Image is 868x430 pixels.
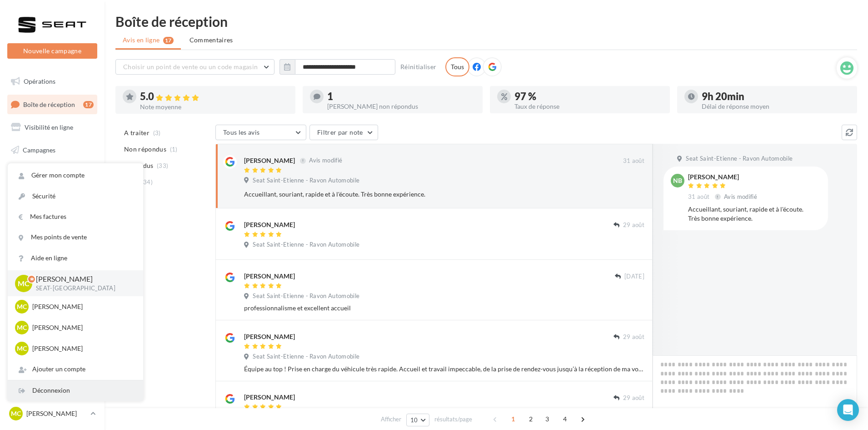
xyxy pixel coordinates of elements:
[623,157,644,165] span: 31 août
[32,302,132,311] p: [PERSON_NAME]
[244,393,295,402] div: [PERSON_NAME]
[83,101,94,108] div: 17
[8,186,143,207] a: Sécurité
[18,278,30,288] span: MC
[688,205,821,223] div: Accueillant, souriant, rapide et à l'écoute. Très bonne expérience.
[8,380,143,401] div: Déconnexion
[702,91,850,101] div: 9h 20min
[253,353,359,361] span: Seat Saint-Etienne - Ravon Automobile
[17,344,27,353] span: MC
[124,128,150,137] span: A traiter
[23,100,75,108] span: Boîte de réception
[8,227,143,248] a: Mes points de vente
[724,193,757,200] span: Avis modifié
[8,165,143,186] a: Gérer mon compte
[253,241,359,249] span: Seat Saint-Etienne - Ravon Automobile
[26,409,87,418] p: [PERSON_NAME]
[23,146,55,154] span: Campagnes
[688,174,759,180] div: [PERSON_NAME]
[410,416,418,424] span: 10
[5,231,99,258] a: PLV et print personnalisable
[244,364,644,374] div: Équipe au top ! Prise en charge du véhicule très rapide. Accueil et travail impeccable, de la pri...
[115,59,274,75] button: Choisir un point de vente ou un code magasin
[244,332,295,341] div: [PERSON_NAME]
[623,221,644,229] span: 29 août
[190,35,233,45] span: Commentaires
[309,125,378,140] button: Filtrer par note
[7,43,97,59] button: Nouvelle campagne
[8,207,143,227] a: Mes factures
[702,103,850,110] div: Délai de réponse moyen
[5,95,99,114] a: Boîte de réception17
[24,77,55,85] span: Opérations
[123,63,258,71] span: Choisir un point de vente ou un code magasin
[686,155,793,163] span: Seat Saint-Etienne - Ravon Automobile
[506,412,520,426] span: 1
[223,128,260,136] span: Tous les avis
[244,304,644,313] div: professionnalisme et excellent accueil
[5,186,99,205] a: Médiathèque
[5,163,99,182] a: Contacts
[32,323,132,332] p: [PERSON_NAME]
[397,61,440,72] button: Réinitialiser
[36,274,129,284] p: [PERSON_NAME]
[124,161,154,170] span: Répondus
[140,91,288,102] div: 5.0
[157,162,168,169] span: (33)
[8,248,143,268] a: Aide en ligne
[8,359,143,379] div: Ajouter un compte
[673,176,682,185] span: nb
[623,333,644,341] span: 29 août
[11,409,21,418] span: MC
[327,91,475,101] div: 1
[140,104,288,110] div: Note moyenne
[124,145,166,154] span: Non répondus
[558,412,572,426] span: 4
[253,292,359,300] span: Seat Saint-Etienne - Ravon Automobile
[5,261,99,288] a: Campagnes DataOnDemand
[32,344,132,353] p: [PERSON_NAME]
[253,177,359,185] span: Seat Saint-Etienne - Ravon Automobile
[25,123,73,131] span: Visibilité en ligne
[17,302,27,311] span: MC
[5,72,99,91] a: Opérations
[244,220,295,229] div: [PERSON_NAME]
[445,57,469,76] div: Tous
[514,103,663,110] div: Taux de réponse
[215,125,306,140] button: Tous les avis
[688,193,709,201] span: 31 août
[540,412,554,426] span: 3
[309,157,342,164] span: Avis modifié
[434,415,472,424] span: résultats/page
[381,415,401,424] span: Afficher
[406,414,429,426] button: 10
[327,103,475,110] div: [PERSON_NAME] non répondus
[153,129,161,137] span: (3)
[5,118,99,137] a: Visibilité en ligne
[5,141,99,160] a: Campagnes
[5,208,99,228] a: Calendrier
[244,156,295,165] div: [PERSON_NAME]
[244,272,295,281] div: [PERSON_NAME]
[524,412,538,426] span: 2
[7,405,97,422] a: MC [PERSON_NAME]
[115,15,857,28] div: Boîte de réception
[623,394,644,402] span: 29 août
[624,273,644,281] span: [DATE]
[170,146,178,153] span: (1)
[17,323,27,332] span: MC
[514,91,663,101] div: 97 %
[837,399,859,421] div: Open Intercom Messenger
[244,190,585,199] div: Accueillant, souriant, rapide et à l'écoute. Très bonne expérience.
[36,284,129,293] p: SEAT-[GEOGRAPHIC_DATA]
